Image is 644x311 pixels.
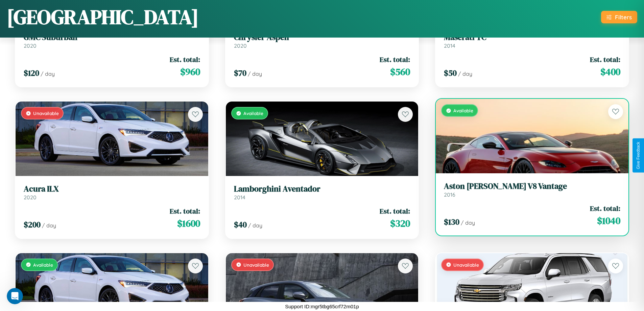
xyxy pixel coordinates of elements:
span: Est. total: [590,203,620,213]
h3: GMC Suburban [24,32,200,42]
span: Est. total: [170,54,200,64]
a: Acura ILX2020 [24,184,200,201]
a: GMC Suburban2020 [24,32,200,49]
iframe: Intercom live chat [7,288,23,304]
span: 2016 [444,191,455,198]
h3: Maserati TC [444,32,620,42]
a: Maserati TC2014 [444,32,620,49]
span: Unavailable [243,262,269,268]
span: $ 70 [234,67,246,79]
span: $ 960 [180,65,200,79]
span: / day [248,70,262,77]
span: $ 400 [600,65,620,79]
span: 2014 [234,194,245,201]
span: / day [42,222,56,229]
h3: Lamborghini Aventador [234,184,410,194]
h3: Acura ILX [24,184,200,194]
span: $ 320 [390,217,410,230]
span: $ 130 [444,216,459,227]
span: Unavailable [33,110,59,116]
span: $ 50 [444,67,457,79]
a: Chrysler Aspen2020 [234,32,410,49]
span: $ 1600 [177,217,200,230]
span: $ 120 [24,67,39,79]
span: $ 560 [390,65,410,79]
span: / day [41,70,55,77]
span: 2014 [444,42,455,49]
span: Est. total: [590,54,620,64]
div: Give Feedback [636,142,641,169]
span: Unavailable [453,262,479,268]
h3: Chrysler Aspen [234,32,410,42]
p: Support ID: mgr5tbg65crf72m01p [285,302,359,311]
span: / day [248,222,262,229]
span: 2020 [234,42,247,49]
a: Aston [PERSON_NAME] V8 Vantage2016 [444,181,620,198]
span: Est. total: [170,206,200,216]
h3: Aston [PERSON_NAME] V8 Vantage [444,181,620,191]
span: 2020 [24,194,37,201]
span: Available [453,108,473,113]
span: Available [33,262,53,268]
span: $ 40 [234,219,247,230]
h1: [GEOGRAPHIC_DATA] [7,3,199,31]
span: 2020 [24,42,37,49]
div: Filters [615,14,632,21]
span: $ 1040 [597,214,620,227]
span: $ 200 [24,219,41,230]
span: Est. total: [380,54,410,64]
span: / day [458,70,472,77]
span: Est. total: [380,206,410,216]
span: / day [461,219,475,226]
button: Filters [601,11,637,23]
a: Lamborghini Aventador2014 [234,184,410,201]
span: Available [243,110,263,116]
